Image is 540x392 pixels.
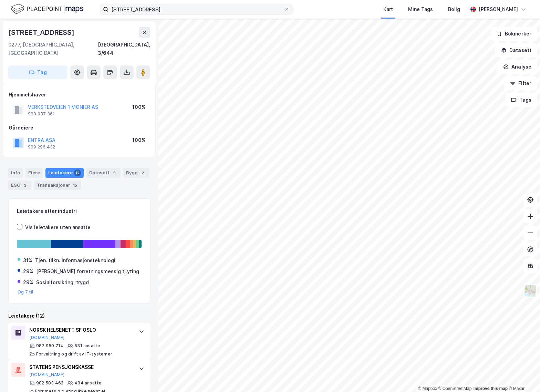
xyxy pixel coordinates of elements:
div: Bygg [123,168,149,178]
button: Datasett [495,43,537,57]
a: Mapbox [418,386,437,391]
div: 990 037 361 [28,111,55,117]
img: logo.f888ab2527a4732fd821a326f86c7f29.svg [11,3,83,15]
div: Hjemmelshaver [9,91,150,99]
div: Leietakere [45,168,84,178]
button: Filter [504,76,537,90]
button: [DOMAIN_NAME] [29,372,65,378]
div: Kontrollprogram for chat [506,359,540,392]
div: 531 ansatte [74,343,100,349]
div: STATENS PENSJONSKASSE [29,363,132,371]
div: ESG [8,180,31,190]
button: Tag [8,65,67,79]
input: Søk på adresse, matrikkel, gårdeiere, leietakere eller personer [108,4,284,14]
button: Tags [505,93,537,107]
div: Info [8,168,23,178]
div: 999 296 432 [28,144,55,150]
div: Leietakere etter industri [17,207,142,215]
div: 987 950 714 [36,343,63,349]
div: 15 [72,182,79,189]
div: Forvaltning og drift av IT-systemer [36,351,112,357]
div: 100% [132,103,146,111]
a: OpenStreetMap [438,386,472,391]
div: 29% [23,267,33,276]
div: 0277, [GEOGRAPHIC_DATA], [GEOGRAPHIC_DATA] [8,41,98,57]
div: Datasett [86,168,121,178]
div: Tjen. tilkn. informasjonsteknologi [35,256,115,265]
div: [PERSON_NAME] forretningsmessig tj.yting [36,267,139,276]
div: Leietakere (12) [8,312,150,320]
img: Z [524,284,537,297]
div: Mine Tags [408,5,433,13]
div: [PERSON_NAME] [479,5,518,13]
a: Improve this map [474,386,508,391]
div: 2 [139,169,146,176]
div: 29% [23,278,33,287]
div: Eiere [25,168,43,178]
div: Vis leietakere uten ansatte [25,223,91,231]
div: [STREET_ADDRESS] [8,27,76,38]
div: Kart [383,5,393,13]
div: 484 ansatte [74,380,102,386]
div: Transaksjoner [34,180,81,190]
div: 12 [74,169,81,176]
div: 31% [23,256,32,265]
div: [GEOGRAPHIC_DATA], 3/644 [98,41,150,57]
iframe: Chat Widget [506,359,540,392]
div: Gårdeiere [9,124,150,132]
div: 3 [22,182,29,189]
div: 982 583 462 [36,380,63,386]
button: Bokmerker [491,27,537,41]
div: 5 [111,169,118,176]
div: 100% [132,136,146,144]
div: Bolig [448,5,460,13]
button: Analyse [497,60,537,74]
button: [DOMAIN_NAME] [29,335,65,340]
div: NORSK HELSENETT SF OSLO [29,326,132,334]
button: Og 7 til [18,289,33,295]
div: Sosialforsikring, trygd [36,278,89,287]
